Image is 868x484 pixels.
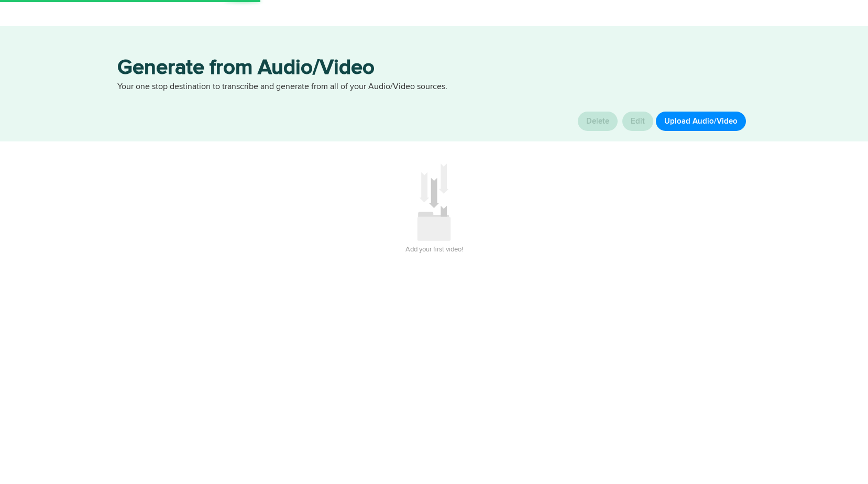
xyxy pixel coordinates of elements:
[117,81,751,93] p: Your one stop destination to transcribe and generate from all of your Audio/Video sources.
[622,112,653,131] button: Edit
[656,112,746,131] button: Upload Audio/Video
[578,112,618,131] button: Delete
[417,163,451,241] img: icon_add_something.svg
[117,241,751,258] h3: Add your first video!
[117,58,751,81] h3: Generate from Audio/Video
